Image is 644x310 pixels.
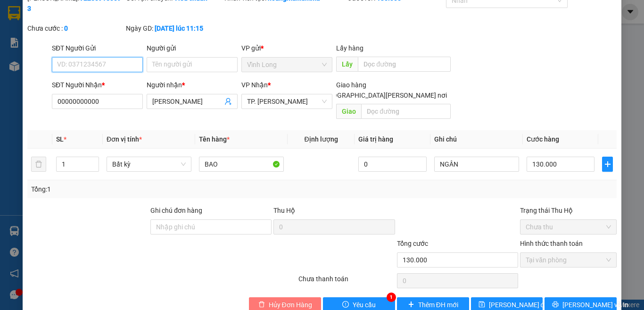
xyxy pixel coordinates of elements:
[269,300,312,310] span: Hủy Đơn Hàng
[31,184,249,194] div: Tổng: 1
[336,81,366,89] span: Giao hàng
[112,157,186,171] span: Bất kỳ
[387,293,396,302] div: 1
[603,160,612,168] span: plus
[479,301,485,309] span: save
[520,240,583,247] label: Hình thức thanh toán
[418,300,458,310] span: Thêm ĐH mới
[397,240,428,247] span: Tổng cước
[434,157,519,172] input: Ghi Chú
[126,23,223,34] div: Ngày GD:
[297,274,396,290] div: Chưa thanh toán
[304,135,338,143] span: Định lượng
[52,43,143,53] div: SĐT Người Gửi
[31,157,46,172] button: delete
[520,205,617,216] div: Trạng thái Thu Hộ
[27,23,124,34] div: Chưa cước :
[247,94,327,109] span: TP. Hồ Chí Minh
[241,81,268,89] span: VP Nhận
[56,135,64,143] span: SL
[408,301,414,309] span: plus
[489,300,550,310] span: [PERSON_NAME] đổi
[150,207,202,214] label: Ghi chú đơn hàng
[107,135,142,143] span: Đơn vị tính
[358,57,451,72] input: Dọc đường
[199,135,230,143] span: Tên hàng
[361,104,451,119] input: Dọc đường
[336,57,358,72] span: Lấy
[353,300,376,310] span: Yêu cầu
[562,300,628,310] span: [PERSON_NAME] và In
[552,301,559,309] span: printer
[64,25,68,32] b: 0
[602,157,613,172] button: plus
[526,220,611,234] span: Chưa thu
[526,253,611,267] span: Tại văn phòng
[336,104,361,119] span: Giao
[318,90,451,101] span: [GEOGRAPHIC_DATA][PERSON_NAME] nơi
[527,135,559,143] span: Cước hàng
[258,301,265,309] span: delete
[247,58,327,72] span: Vĩnh Long
[430,130,523,149] th: Ghi chú
[199,157,284,172] input: VD: Bàn, Ghế
[336,44,363,52] span: Lấy hàng
[150,219,272,235] input: Ghi chú đơn hàng
[241,43,332,53] div: VP gửi
[52,80,143,90] div: SĐT Người Nhận
[273,207,295,214] span: Thu Hộ
[147,43,238,53] div: Người gửi
[155,25,203,32] b: [DATE] lúc 11:15
[342,301,349,309] span: exclamation-circle
[358,135,393,143] span: Giá trị hàng
[224,98,232,105] span: user-add
[147,80,238,90] div: Người nhận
